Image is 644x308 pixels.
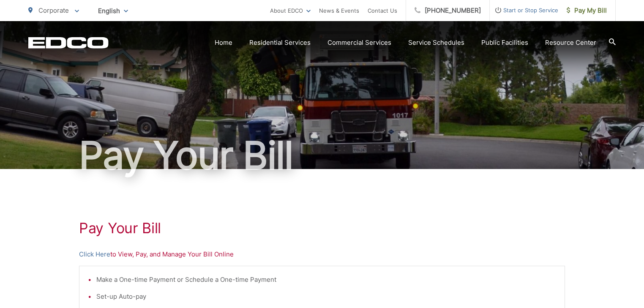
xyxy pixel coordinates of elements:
span: English [92,3,134,18]
a: Contact Us [368,5,397,16]
a: Click Here [79,249,110,259]
h1: Pay Your Bill [79,220,565,237]
a: Public Facilities [481,38,528,48]
a: EDCD logo. Return to the homepage. [28,37,109,49]
a: Commercial Services [327,38,391,48]
h1: Pay Your Bill [28,134,616,177]
a: Home [215,38,232,48]
span: Pay My Bill [567,5,607,16]
a: Residential Services [249,38,311,48]
a: News & Events [319,5,359,16]
a: About EDCO [270,5,311,16]
li: Make a One-time Payment or Schedule a One-time Payment [96,275,556,285]
p: to View, Pay, and Manage Your Bill Online [79,249,565,259]
a: Service Schedules [408,38,464,48]
a: Resource Center [545,38,596,48]
li: Set-up Auto-pay [96,292,556,302]
span: Corporate [38,6,69,14]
